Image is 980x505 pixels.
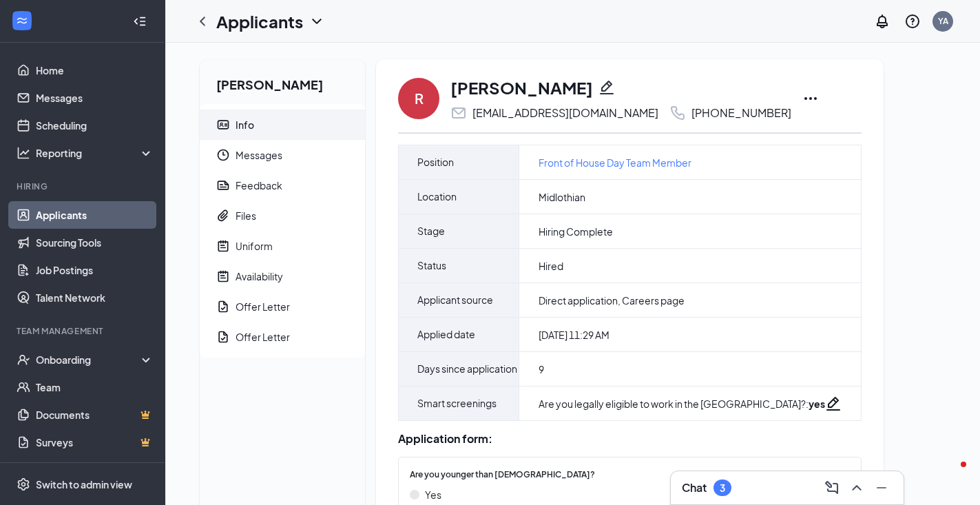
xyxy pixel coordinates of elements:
[309,13,325,30] svg: ChevronDown
[200,110,365,140] a: ContactCardInfo
[938,15,948,27] div: YA
[846,477,868,499] button: ChevronUp
[17,353,30,367] svg: UserCheck
[216,209,230,223] svg: Paperclip
[236,118,254,132] div: Info
[36,429,154,456] a: SurveysCrown
[873,480,890,496] svg: Minimize
[874,13,890,30] svg: Notifications
[200,231,365,261] a: NoteActiveUniform
[216,300,230,313] svg: DocumentApprove
[825,395,842,412] svg: Pencil
[216,118,230,132] svg: ContactCard
[809,398,825,410] strong: yes
[200,200,365,231] a: PaperclipFiles
[720,482,725,494] div: 3
[36,201,154,229] a: Applicants
[236,209,256,223] div: Files
[539,190,585,204] span: Midlothian
[417,352,517,386] span: Days since application
[236,140,354,170] span: Messages
[200,291,365,322] a: DocumentApproveOffer Letter
[36,401,154,429] a: DocumentsCrown
[36,477,132,491] div: Switch to admin view
[904,13,921,30] svg: QuestionInfo
[200,59,365,104] h2: [PERSON_NAME]
[36,56,154,84] a: Home
[216,330,230,344] svg: DocumentApprove
[824,480,840,496] svg: ComposeMessage
[17,325,151,337] div: Team Management
[417,145,454,179] span: Position
[216,239,230,253] svg: NoteActive
[539,225,613,238] span: Hiring Complete
[36,84,154,112] a: Messages
[200,322,365,352] a: DocumentApproveOffer Letter
[36,373,154,401] a: Team
[682,480,707,495] h3: Chat
[216,148,230,162] svg: Clock
[17,477,30,491] svg: Settings
[216,269,230,283] svg: NoteActive
[417,180,457,214] span: Location
[200,261,365,291] a: NoteActiveAvailability
[539,328,609,342] span: [DATE] 11:29 AM
[216,10,303,33] h1: Applicants
[848,480,865,496] svg: ChevronUp
[417,249,446,282] span: Status
[417,214,445,248] span: Stage
[821,477,843,499] button: ComposeMessage
[539,397,825,411] div: Are you legally eligible to work in the [GEOGRAPHIC_DATA]? :
[36,229,154,256] a: Sourcing Tools
[236,269,283,283] div: Availability
[398,432,862,446] div: Application form:
[802,90,819,107] svg: Ellipses
[236,330,290,344] div: Offer Letter
[933,458,966,491] iframe: Intercom live chat
[539,293,685,307] span: Direct application, Careers page
[236,300,290,313] div: Offer Letter
[200,170,365,200] a: ReportFeedback
[17,181,151,192] div: Hiring
[691,106,791,120] div: [PHONE_NUMBER]
[450,76,593,99] h1: [PERSON_NAME]
[36,146,154,160] div: Reporting
[36,353,142,367] div: Onboarding
[36,284,154,311] a: Talent Network
[236,239,273,253] div: Uniform
[200,140,365,170] a: ClockMessages
[236,178,282,192] div: Feedback
[36,256,154,284] a: Job Postings
[450,105,467,121] svg: Email
[669,105,686,121] svg: Phone
[17,146,30,160] svg: Analysis
[417,283,493,317] span: Applicant source
[870,477,893,499] button: Minimize
[539,155,691,170] a: Front of House Day Team Member
[15,14,29,28] svg: WorkstreamLogo
[417,387,497,420] span: Smart screenings
[425,487,441,502] span: Yes
[472,106,658,120] div: [EMAIL_ADDRESS][DOMAIN_NAME]
[410,468,595,482] span: Are you younger than [DEMOGRAPHIC_DATA]?
[417,318,475,351] span: Applied date
[598,79,615,96] svg: Pencil
[216,178,230,192] svg: Report
[415,89,424,108] div: R
[539,362,544,376] span: 9
[36,112,154,139] a: Scheduling
[194,13,211,30] svg: ChevronLeft
[133,14,147,28] svg: Collapse
[539,259,563,273] span: Hired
